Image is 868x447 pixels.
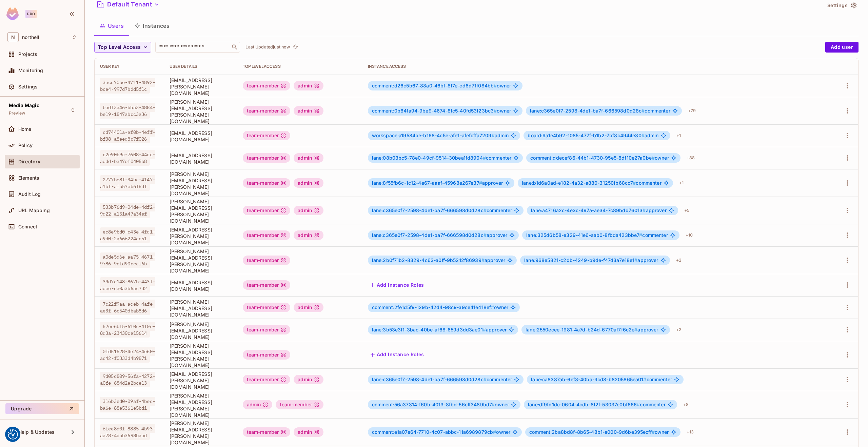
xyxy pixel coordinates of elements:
span: # [494,83,497,88]
span: lane:8f55fb6c-1c12-4e67-aaaf-45968e267e37 [372,180,482,186]
div: admin [294,427,323,437]
span: Policy [18,143,33,148]
span: [PERSON_NAME][EMAIL_ADDRESS][DOMAIN_NAME] [170,321,232,340]
span: lane:a4716a2c-4e3c-497a-ae34-7c89bdd76013 [531,207,646,213]
span: [PERSON_NAME][EMAIL_ADDRESS][PERSON_NAME][DOMAIN_NAME] [170,198,232,224]
span: Workspace: northell [22,35,39,40]
span: 0fd51528-4e24-4e60-ac42-f0333d4b9871 [100,347,155,363]
div: admin [294,81,323,90]
span: workspace:a19584be-b168-4c5e-afe1-afefcffa7209 [372,133,495,138]
div: team-member [243,206,291,215]
span: # [483,155,486,161]
span: owner [529,429,669,435]
span: Home [18,126,32,132]
span: lane:b1d6a0ad-e182-4a32-a880-31250fb68cc7 [522,180,636,186]
div: team-member [243,131,291,140]
span: owner [372,305,509,310]
span: approver [372,258,506,263]
button: Users [94,17,129,34]
span: owner [372,429,511,435]
span: approver [372,180,503,186]
span: lane:968e5821-c2db-4249-b9de-f47d3a7e18e1 [524,257,637,263]
div: + 10 [683,230,695,241]
span: owner [372,108,511,114]
span: # [643,377,646,382]
span: # [484,377,487,382]
span: [PERSON_NAME][EMAIL_ADDRESS][PERSON_NAME][DOMAIN_NAME] [170,99,232,124]
span: commenter [372,208,512,213]
span: [PERSON_NAME][EMAIL_ADDRESS][DOMAIN_NAME] [170,299,232,318]
span: Preview [9,110,25,116]
span: commenter [526,232,668,238]
button: Upgrade [5,403,79,414]
span: # [652,155,655,161]
span: Elements [18,175,39,181]
span: cd74401a-af0b-4eff-bf38-a8eed8c7f026 [100,128,155,143]
span: # [643,207,646,213]
span: 316b3ed0-09af-4bed-ba6e-88e5361e5bd1 [100,397,155,412]
span: lane:325d6b58-e329-41e6-aab0-8fbda423bbe7 [526,232,642,238]
div: admin [294,106,323,116]
div: team-member [243,81,291,90]
span: commenter [528,402,666,407]
span: [PERSON_NAME][EMAIL_ADDRESS][PERSON_NAME][DOMAIN_NAME] [170,420,232,446]
span: approver [372,327,507,332]
img: Revisit consent button [8,429,18,440]
img: SReyMgAAAABJRU5ErkJggg== [6,7,19,20]
button: Add Instance Roles [368,349,427,360]
span: lane:c365e0f7-2598-4de1-ba7f-666598d0d28c [372,207,487,213]
div: + 5 [682,205,692,216]
div: team-member [276,400,323,409]
span: approver [531,208,667,213]
span: # [483,327,486,332]
span: # [639,232,642,238]
span: comment:e1a07e64-7710-4c07-abbc-11a6989879cb [372,429,496,435]
span: comment:d26c5b67-88a0-46bf-8f7e-cd6d71f084bb [372,83,497,88]
span: comment:0b64fa94-9be9-4674-8fc5-40fd53f23bc3 [372,108,497,114]
span: [EMAIL_ADDRESS][PERSON_NAME][DOMAIN_NAME] [170,77,232,96]
div: + 1 [674,130,684,141]
div: admin [243,400,273,409]
span: approver [372,232,508,238]
span: Connect [18,224,37,229]
div: admin [294,375,323,384]
button: Add Instance Roles [368,280,427,290]
span: lane:3b53e3f1-3bac-40be-af68-659d3dd3ae01 [372,327,486,332]
span: # [491,304,494,310]
span: board:9a1e4b92-1085-477f-b1b2-7bf8c4944e30 [528,133,644,138]
span: # [484,232,487,238]
span: admin [528,133,658,138]
div: team-member [243,230,291,240]
span: lane:2b0f71b2-8329-4c63-a0ff-9b5212f86939 [372,257,485,263]
span: 533b76d9-04de-4df2-9d22-a151a47a34ef [100,203,155,218]
span: Click to refresh data [290,43,299,51]
span: refresh [293,44,298,50]
div: team-member [243,153,291,163]
span: lane:c365e0f7-2598-4de1-ba7f-666598d0d28c [372,377,487,382]
span: c2e90b9c-7608-44dc-addd-ba47ef0405b8 [100,150,155,166]
span: Audit Log [18,191,41,197]
span: [PERSON_NAME][EMAIL_ADDRESS][PERSON_NAME][DOMAIN_NAME] [170,392,232,418]
span: 2777be8f-34bc-4147-a1bf-afb57eb6f8df [100,175,155,191]
button: refresh [291,43,299,51]
div: admin [294,230,323,240]
span: lane:c365e0f7-2598-4de1-ba7f-666598d0d28c [530,108,645,114]
div: admin [294,178,323,188]
div: + 88 [684,153,697,163]
span: badf3a46-bba3-4884-be19-1847abcc3a36 [100,103,155,119]
span: admin [372,133,509,138]
div: + 2 [673,255,684,266]
span: Help & Updates [18,429,55,435]
span: owner [530,155,669,161]
div: + 2 [673,324,684,335]
div: Instance Access [368,64,823,69]
span: 9d05d809-56fa-4272-a0fe-684d2e2bce13 [100,372,155,387]
div: admin [294,153,323,163]
div: + 8 [680,399,691,410]
span: comment:2fe1d5f9-129b-42d4-98c9-a9ce41e418ef [372,304,494,310]
span: lane:2550ecee-1981-4a7d-b24d-6770af7f6c2e [526,327,637,332]
span: [EMAIL_ADDRESS][DOMAIN_NAME] [170,279,232,292]
button: Instances [129,17,175,34]
span: # [494,108,497,114]
span: URL Mapping [18,208,50,213]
